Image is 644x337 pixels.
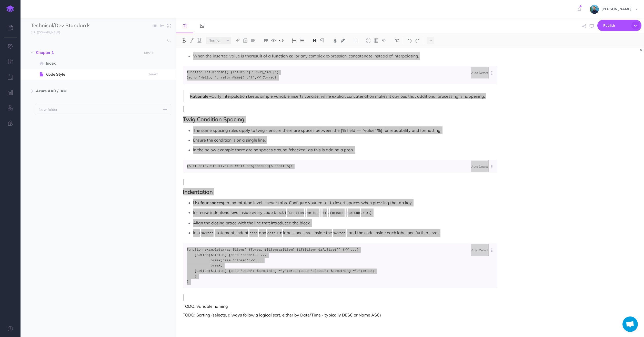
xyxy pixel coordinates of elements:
button: DRAFT [147,72,160,77]
a: [URL][DOMAIN_NAME] [21,29,65,35]
span: ; [287,269,289,273]
a: Open chat [622,316,638,332]
small: Auto Detect [471,248,488,252]
span: : [249,259,251,262]
span: break [289,269,299,273]
button: Language [489,160,497,172]
img: Headings dropdown button [312,38,317,43]
span: as [279,248,283,252]
span: Publish [603,22,629,29]
span: break [211,264,221,267]
span: . returnName() . [217,76,249,80]
span: 'open' [241,269,253,273]
strong: Rationale – [190,94,212,99]
code: function [286,211,305,215]
span: ($status) { [209,269,231,273]
img: Blockquote button [264,38,268,43]
img: Alignment dropdown menu button [353,38,358,43]
span: $item) { [283,248,299,252]
span: return [233,70,245,74]
img: Italic button [189,38,194,43]
code: default [266,231,283,236]
span: break [211,259,221,262]
img: Create table button [374,38,378,43]
span: break [363,269,373,273]
small: DRAFT [149,73,158,76]
p: Increase indent inside every code block ( , , , , , etc.). [193,209,497,217]
span: ($item->isActive()) { [303,248,345,252]
img: Bold button [182,38,186,43]
small: DRAFT [144,51,153,54]
span: [PERSON_NAME] [599,7,634,11]
span: foreach [251,248,265,252]
span: // ... [345,248,357,252]
span: // ... [251,259,263,262]
code: switch [200,231,215,236]
img: Link button [235,38,240,43]
span: returnName [205,70,225,74]
span: "true" [239,164,251,168]
small: Auto Detect [471,165,488,168]
p: Align the closing brace with the line that introduced the block. [193,219,497,227]
span: case [231,253,239,257]
code: foreach [329,211,346,215]
span: Index [46,60,145,66]
span: if [299,248,303,252]
img: Text background color button [340,38,345,43]
p: Use per indentation level – never tabs. Configure your editor to insert spaces when pressing the ... [193,199,497,206]
p: TODO: Variable naming [183,303,497,309]
small: [URL][DOMAIN_NAME] [31,31,60,34]
span: 'clsoed' [311,269,327,273]
p: When the inserted value is the or any complex expression, concatenate instead of interpolating. [193,52,497,60]
span: switch [197,253,209,257]
span: 'closed' [233,259,248,262]
span: "y" [281,269,287,273]
img: Add image button [243,38,248,43]
span: {% if data.DefaultValue == [187,164,239,168]
span: { [231,70,233,74]
button: Language [489,244,497,256]
span: ($items [265,248,279,252]
span: function [187,248,203,252]
h2: Twig Condition Spacing [183,116,497,122]
span: switch [197,269,209,273]
span: Azure AAD / IAM [36,88,139,94]
span: function [187,70,203,74]
span: echo [189,76,197,80]
p: In the below example there are no spaces around "checked" as this is adding a prop. [193,146,497,154]
span: ; [299,269,301,273]
p: The same spacing rules apply to twig - ensure there are spaces between the {% field == "value" %}... [193,126,497,134]
span: Chapter 1 [36,49,139,56]
input: Search [31,36,164,45]
button: New folder [35,104,171,115]
span: case [231,269,239,273]
span: ; [221,259,223,262]
strong: four spaces [200,200,223,205]
span: // Correct [257,76,277,80]
input: Documentation Name [31,22,91,29]
button: Language [489,67,497,78]
img: Inline code button [279,38,284,42]
img: Code block button [271,38,276,42]
img: Add video button [251,38,255,43]
img: Undo [407,38,412,43]
span: // ... [255,253,267,257]
span: example [205,248,219,252]
span: %}checked{% endif %}> [251,164,293,168]
span: (array $items) [219,248,247,252]
span: 'open' [241,253,253,257]
span: ; } } [187,269,375,284]
code: case [248,231,259,236]
img: logo-mark.svg [6,5,14,13]
code: method [306,211,320,215]
span: '!' [249,76,255,80]
p: Curly interpolation keeps simple variable inserts concise, while explicit concatenation makes it ... [190,93,492,99]
span: case [223,259,230,262]
img: Ordered list button [292,38,296,43]
small: Auto Detect [471,71,488,75]
img: Underline button [197,38,202,43]
button: Publish [597,20,641,31]
span: 'Hello, ' [199,76,217,80]
span: } } [187,248,359,257]
p: New folder [39,107,58,112]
